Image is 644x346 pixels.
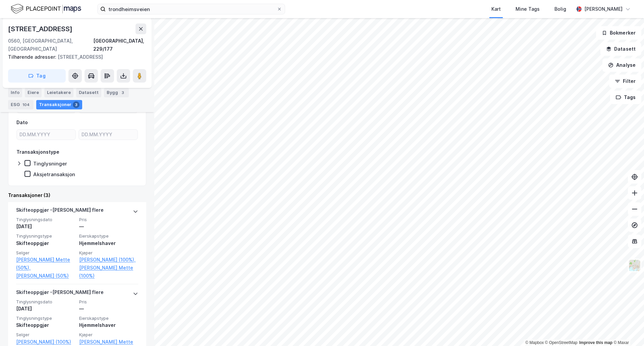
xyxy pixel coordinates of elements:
[93,37,146,53] div: [GEOGRAPHIC_DATA], 229/177
[79,223,138,231] div: —
[17,130,75,140] input: DD.MM.YYYY
[16,288,104,299] div: Skifteoppgjør - [PERSON_NAME] flere
[106,4,277,14] input: Søk på adresse, matrikkel, gårdeiere, leietakere eller personer
[16,315,75,321] span: Tinglysningstype
[104,88,129,97] div: Bygg
[79,256,138,264] a: [PERSON_NAME] (100%),
[16,250,75,256] span: Selger
[16,299,75,305] span: Tinglysningsdato
[79,217,138,223] span: Pris
[554,5,566,13] div: Bolig
[600,42,641,56] button: Datasett
[516,5,540,13] div: Mine Tags
[79,239,138,247] div: Hjemmelshaver
[11,3,81,15] img: logo.f888ab2527a4732fd821a326f86c7f29.svg
[16,272,75,280] a: [PERSON_NAME] (50%)
[610,314,644,346] iframe: Chat Widget
[8,100,34,109] div: ESG
[16,321,75,329] div: Skifteoppgjør
[79,130,138,140] input: DD.MM.YYYY
[579,340,612,345] a: Improve this map
[76,88,101,97] div: Datasett
[79,250,138,256] span: Kjøper
[628,259,641,272] img: Z
[79,264,138,280] a: [PERSON_NAME] Mette (100%)
[8,54,58,60] span: Tilhørende adresser:
[16,223,75,231] div: [DATE]
[491,5,501,13] div: Kart
[16,239,75,247] div: Skifteoppgjør
[8,69,66,83] button: Tag
[79,315,138,321] span: Eierskapstype
[8,53,141,61] div: [STREET_ADDRESS]
[79,332,138,338] span: Kjøper
[33,160,67,167] div: Tinglysninger
[610,91,641,104] button: Tags
[8,88,22,97] div: Info
[79,321,138,329] div: Hjemmelshaver
[8,23,74,34] div: [STREET_ADDRESS]
[36,100,82,109] div: Transaksjoner
[8,37,93,53] div: 0560, [GEOGRAPHIC_DATA], [GEOGRAPHIC_DATA]
[16,233,75,239] span: Tinglysningstype
[16,118,28,127] div: Dato
[596,26,641,40] button: Bokmerker
[610,314,644,346] div: Kontrollprogram for chat
[602,58,641,72] button: Analyse
[16,206,104,217] div: Skifteoppgjør - [PERSON_NAME] flere
[79,299,138,305] span: Pris
[8,191,146,199] div: Transaksjoner (3)
[609,75,641,88] button: Filter
[16,217,75,223] span: Tinglysningsdato
[16,332,75,338] span: Selger
[16,148,59,156] div: Transaksjonstype
[525,340,544,345] a: Mapbox
[545,340,578,345] a: OpenStreetMap
[584,5,623,13] div: [PERSON_NAME]
[119,89,126,96] div: 3
[33,171,75,178] div: Aksjetransaksjon
[25,88,42,97] div: Eiere
[16,305,75,313] div: [DATE]
[44,88,73,97] div: Leietakere
[73,101,79,108] div: 3
[16,338,75,346] a: [PERSON_NAME] (100%)
[16,256,75,272] a: [PERSON_NAME] Mette (50%),
[79,233,138,239] span: Eierskapstype
[79,305,138,313] div: —
[21,101,31,108] div: 104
